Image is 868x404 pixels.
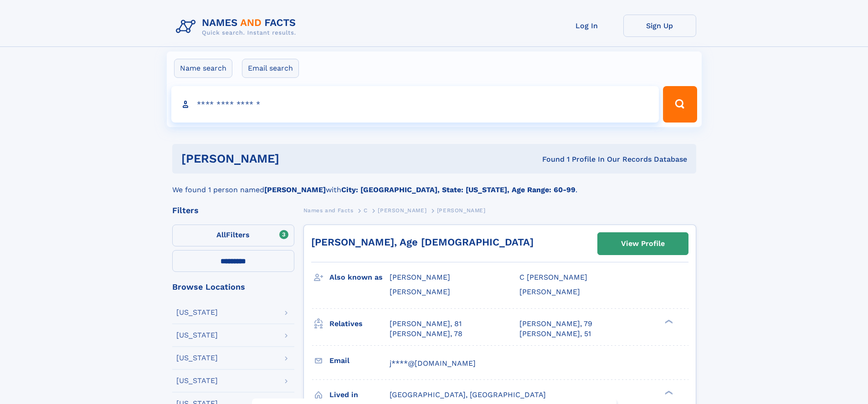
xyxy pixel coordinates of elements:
[176,354,218,362] div: [US_STATE]
[621,233,665,254] div: View Profile
[329,316,390,332] h3: Relatives
[174,59,232,78] label: Name search
[242,59,299,78] label: Email search
[181,153,411,164] h1: [PERSON_NAME]
[550,15,623,37] a: Log In
[378,205,426,216] a: [PERSON_NAME]
[390,287,450,296] span: [PERSON_NAME]
[364,207,368,214] span: C
[598,233,688,255] a: View Profile
[176,332,218,339] div: [US_STATE]
[172,15,303,39] img: Logo Names and Facts
[364,205,368,216] a: C
[176,377,218,384] div: [US_STATE]
[176,309,218,316] div: [US_STATE]
[264,185,326,194] b: [PERSON_NAME]
[341,185,575,194] b: City: [GEOGRAPHIC_DATA], State: [US_STATE], Age Range: 60-99
[172,283,294,291] div: Browse Locations
[378,207,426,214] span: [PERSON_NAME]
[663,389,673,395] div: ❯
[519,273,587,281] span: C [PERSON_NAME]
[390,390,546,399] span: [GEOGRAPHIC_DATA], [GEOGRAPHIC_DATA]
[623,15,696,37] a: Sign Up
[390,329,462,339] a: [PERSON_NAME], 78
[303,205,354,216] a: Names and Facts
[519,319,592,329] a: [PERSON_NAME], 79
[172,225,294,246] label: Filters
[663,318,673,324] div: ❯
[519,329,591,339] a: [PERSON_NAME], 51
[390,273,450,281] span: [PERSON_NAME]
[663,86,697,123] button: Search Button
[329,270,390,285] h3: Also known as
[311,236,534,248] a: [PERSON_NAME], Age [DEMOGRAPHIC_DATA]
[411,154,687,164] div: Found 1 Profile In Our Records Database
[329,353,390,368] h3: Email
[329,387,390,403] h3: Lived in
[216,230,226,239] span: All
[437,207,486,214] span: [PERSON_NAME]
[171,86,659,123] input: search input
[172,174,696,195] div: We found 1 person named with .
[390,319,462,329] a: [PERSON_NAME], 81
[519,287,580,296] span: [PERSON_NAME]
[172,206,294,215] div: Filters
